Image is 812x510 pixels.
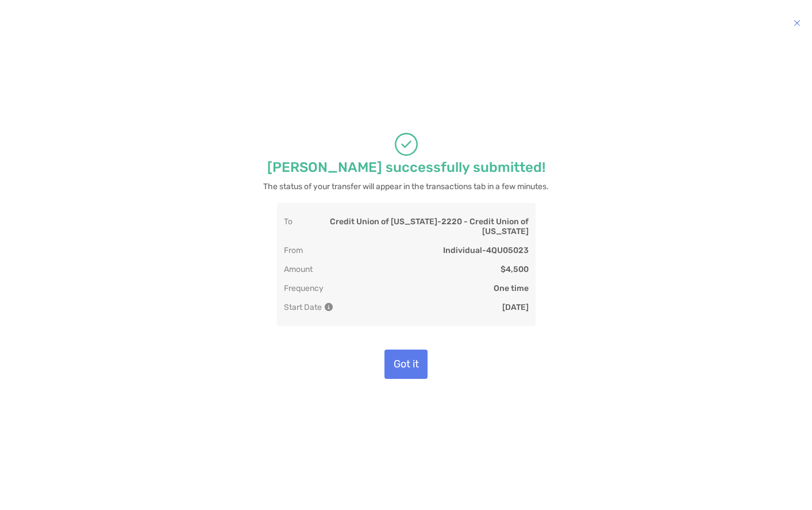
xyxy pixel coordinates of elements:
p: Individual - 4QU05023 [443,246,529,255]
p: [DATE] [502,302,529,312]
p: To [284,217,293,236]
p: Amount [284,264,313,274]
p: $4,500 [501,264,529,274]
p: Credit Union of [US_STATE] - 2220 - Credit Union of [US_STATE] [293,217,529,236]
p: [PERSON_NAME] successfully submitted! [267,160,545,175]
button: Got it [384,350,428,379]
p: The status of your transfer will appear in the transactions tab in a few minutes. [263,179,549,194]
p: Start Date [284,302,332,312]
p: Frequency [284,283,324,293]
p: One time [494,283,529,293]
p: From [284,246,303,255]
